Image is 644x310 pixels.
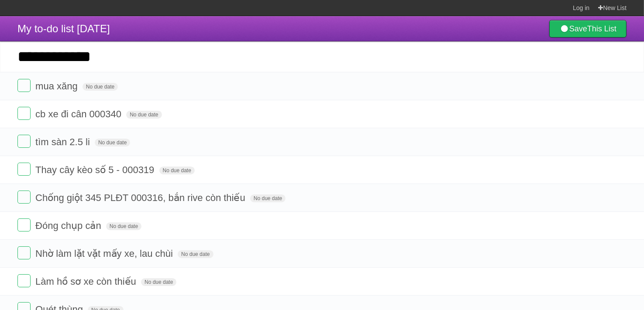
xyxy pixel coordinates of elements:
[17,135,31,148] label: Done
[159,167,195,174] span: No due date
[35,220,103,231] span: Đóng chụp cản
[17,274,31,287] label: Done
[35,81,80,92] span: mua xăng
[17,79,31,92] label: Done
[35,248,175,259] span: Nhờ làm lặt vặt mấy xe, lau chùi
[106,222,141,230] span: No due date
[549,20,627,37] a: SaveThis List
[250,194,286,202] span: No due date
[17,163,31,176] label: Done
[35,164,156,175] span: Thay cây kèo số 5 - 000319
[17,191,31,204] label: Done
[17,246,31,259] label: Done
[95,139,130,146] span: No due date
[35,276,138,287] span: Làm hồ sơ xe còn thiếu
[126,111,162,119] span: No due date
[17,107,31,120] label: Done
[587,24,616,33] b: This List
[35,192,248,203] span: Chống giột 345 PLĐT 000316, bắn rive còn thiếu
[35,136,92,147] span: tìm sàn 2.5 li
[178,250,213,258] span: No due date
[83,83,118,91] span: No due date
[17,23,110,34] span: My to-do list [DATE]
[17,218,31,232] label: Done
[141,278,176,286] span: No due date
[35,109,124,119] span: cb xe đi cân 000340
